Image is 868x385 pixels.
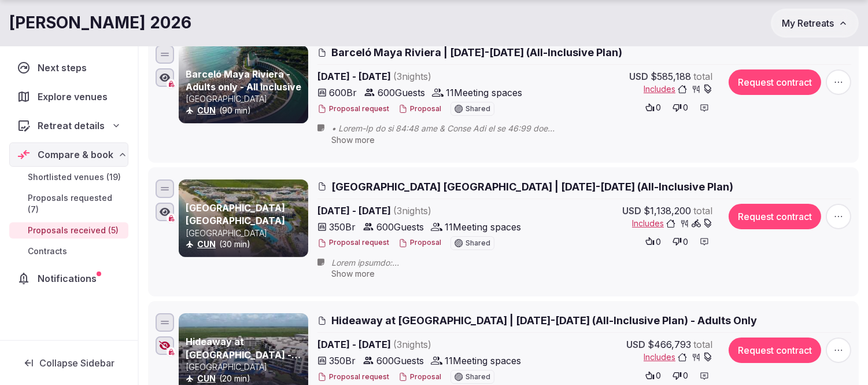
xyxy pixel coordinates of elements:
[329,220,356,234] span: 350 Br
[38,148,113,162] span: Compare & book
[693,338,712,351] span: total
[669,233,692,250] button: 0
[629,69,648,83] span: USD
[446,86,522,100] span: 11 Meeting spaces
[317,238,389,248] button: Proposal request
[28,192,124,215] span: Proposals requested (7)
[9,85,128,109] a: Explore venues
[729,204,821,229] button: Request contract
[9,266,128,291] a: Notifications
[9,56,128,80] a: Next steps
[38,119,105,133] span: Retreat details
[186,202,285,226] a: [GEOGRAPHIC_DATA] [GEOGRAPHIC_DATA]
[317,204,521,218] span: [DATE] - [DATE]
[398,372,441,382] button: Proposal
[445,354,521,368] span: 11 Meeting spaces
[197,105,216,116] button: CUN
[331,135,375,145] span: Show more
[445,220,521,234] span: 11 Meeting spaces
[393,71,431,82] span: ( 3 night s )
[642,100,664,116] button: 0
[9,169,128,185] a: Shortlisted venues (19)
[186,361,306,373] p: [GEOGRAPHIC_DATA]
[317,372,389,382] button: Proposal request
[9,12,191,34] h1: [PERSON_NAME] 2026
[38,90,112,104] span: Explore venues
[197,239,216,249] a: CUN
[644,351,712,363] button: Includes
[626,338,645,351] span: USD
[39,357,114,369] span: Collapse Sidebar
[644,83,712,95] button: Includes
[669,100,692,116] button: 0
[393,205,431,217] span: ( 3 night s )
[466,373,490,380] span: Shared
[656,236,661,248] span: 0
[656,102,661,113] span: 0
[782,17,834,29] span: My Retreats
[651,69,691,83] span: $585,188
[186,105,306,116] div: (90 min)
[28,225,119,236] span: Proposals received (5)
[186,228,306,239] p: [GEOGRAPHIC_DATA]
[186,93,306,105] p: [GEOGRAPHIC_DATA]
[729,69,821,95] button: Request contract
[197,105,216,115] a: CUN
[186,239,306,250] div: (30 min)
[28,245,67,257] span: Contracts
[398,238,441,248] button: Proposal
[28,171,121,183] span: Shortlisted venues (19)
[644,204,691,218] span: $1,138,200
[683,102,688,113] span: 0
[378,86,425,100] span: 600 Guests
[317,69,522,83] span: [DATE] - [DATE]
[398,104,441,114] button: Proposal
[466,105,490,112] span: Shared
[197,373,216,383] a: CUN
[317,104,389,114] button: Proposal request
[683,236,688,248] span: 0
[9,222,128,239] a: Proposals received (5)
[197,373,216,384] button: CUN
[38,61,91,75] span: Next steps
[9,350,128,376] button: Collapse Sidebar
[632,218,712,229] button: Includes
[693,69,712,83] span: total
[642,368,664,384] button: 0
[393,339,431,350] span: ( 3 night s )
[317,338,521,351] span: [DATE] - [DATE]
[466,240,490,247] span: Shared
[9,190,128,218] a: Proposals requested (7)
[622,204,641,218] span: USD
[656,370,661,382] span: 0
[376,220,424,234] span: 600 Guests
[376,354,424,368] span: 600 Guests
[669,368,692,384] button: 0
[771,9,859,38] button: My Retreats
[329,354,356,368] span: 350 Br
[331,123,836,134] span: • Lorem-Ip do si 84:48 ame & Conse Adi el se 46:99 doe * TEM INCIDIDUN UTLABORE  Etdolor magna a...
[331,257,836,269] span: Lorem ipsumdo: * Sitame Consectet Adi. Elitsed doei t/ incidi utla. Etdolor. Magnaal Enimad mi Ve...
[329,86,357,100] span: 600 Br
[38,272,101,285] span: Notifications
[197,239,216,250] button: CUN
[331,45,622,60] span: Barceló Maya Riviera | [DATE]-[DATE] (All-Inclusive Plan)
[693,204,712,218] span: total
[186,68,301,93] a: Barceló Maya Riviera - Adults only - All Inclusive
[331,313,757,328] span: Hideaway at [GEOGRAPHIC_DATA] | [DATE]-[DATE] (All-Inclusive Plan) - Adults Only
[186,336,301,373] a: Hideaway at [GEOGRAPHIC_DATA] - Adults Only
[642,233,664,250] button: 0
[186,373,306,384] div: (20 min)
[729,338,821,363] button: Request contract
[648,338,691,351] span: $466,793
[331,179,733,194] span: [GEOGRAPHIC_DATA] [GEOGRAPHIC_DATA] | [DATE]-[DATE] (All-Inclusive Plan)
[331,269,375,278] span: Show more
[9,243,128,259] a: Contracts
[683,370,688,382] span: 0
